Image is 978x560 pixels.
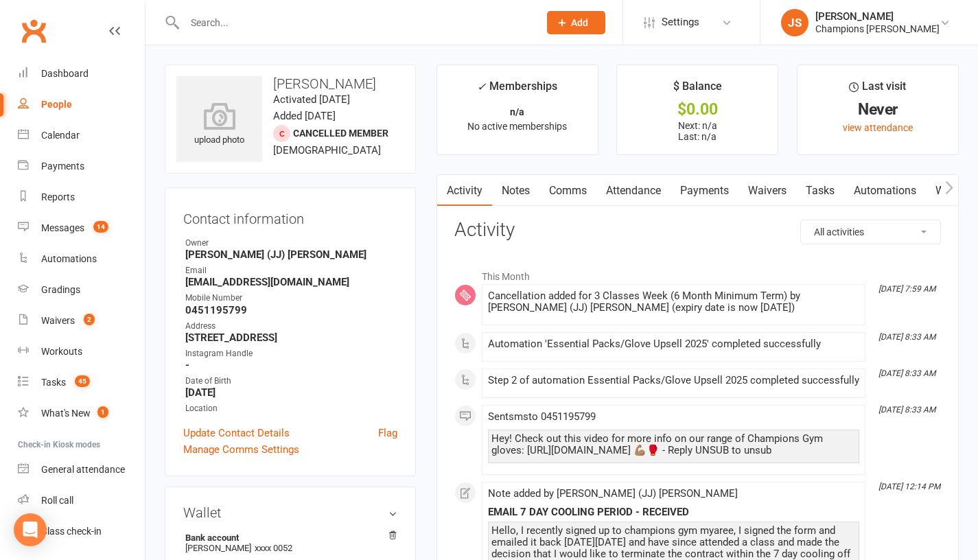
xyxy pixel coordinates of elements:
h3: [PERSON_NAME] [176,76,404,91]
a: Waivers 2 [18,305,145,336]
div: EMAIL 7 DAY COOLING PERIOD - RECEIVED [488,506,859,518]
div: JS [781,9,808,36]
i: [DATE] 8:33 AM [878,369,935,378]
a: Automations [844,175,926,207]
a: Payments [671,175,738,207]
div: Gradings [41,284,80,295]
a: Workouts [18,336,145,367]
a: Tasks 45 [18,367,145,398]
div: Last visit [849,78,906,102]
div: Never [810,102,946,117]
div: Automation 'Essential Packs/Glove Upsell 2025' completed successfully [488,338,859,350]
div: General attendance [41,464,125,475]
a: view attendance [843,122,913,133]
a: Tasks [796,175,844,207]
i: ✓ [477,80,486,93]
strong: [STREET_ADDRESS] [185,331,397,344]
li: [PERSON_NAME] [183,530,397,555]
input: Search... [181,13,529,32]
a: Class kiosk mode [18,516,145,547]
div: Reports [41,191,75,202]
div: Date of Birth [185,375,397,388]
strong: Bank account [185,533,391,543]
a: Payments [18,151,145,182]
strong: [PERSON_NAME] (JJ) [PERSON_NAME] [185,248,397,261]
a: Notes [492,175,539,207]
div: What's New [41,408,91,419]
div: Automations [41,253,97,264]
a: Automations [18,244,145,275]
div: Email [185,264,397,277]
time: Added [DATE] [273,110,336,122]
span: Sent sms to 0451195799 [488,410,596,423]
span: No active memberships [467,121,567,132]
a: Flag [378,425,397,441]
i: [DATE] 8:33 AM [878,332,935,342]
button: Add [547,11,605,34]
a: Comms [539,175,596,207]
div: Step 2 of automation Essential Packs/Glove Upsell 2025 completed successfully [488,375,859,386]
div: Calendar [41,130,80,141]
div: Class check-in [41,526,102,537]
i: [DATE] 7:59 AM [878,284,935,294]
div: Hey! Check out this video for more info on our range of Champions Gym gloves: [URL][DOMAIN_NAME] ... [491,433,856,456]
h3: Wallet [183,505,397,520]
div: Location [185,402,397,415]
div: $0.00 [629,102,765,117]
i: [DATE] 8:33 AM [878,405,935,415]
i: [DATE] 12:14 PM [878,482,940,491]
div: Tasks [41,377,66,388]
span: Add [571,17,588,28]
a: Messages 14 [18,213,145,244]
div: Address [185,320,397,333]
a: Waivers [738,175,796,207]
div: Note added by [PERSON_NAME] (JJ) [PERSON_NAME] [488,488,859,500]
div: Roll call [41,495,73,506]
div: Messages [41,222,84,233]
div: Workouts [41,346,82,357]
strong: [EMAIL_ADDRESS][DOMAIN_NAME] [185,276,397,288]
a: Dashboard [18,58,145,89]
li: This Month [454,262,941,284]
a: Reports [18,182,145,213]
div: Memberships [477,78,557,103]
div: Waivers [41,315,75,326]
span: 2 [84,314,95,325]
a: Roll call [18,485,145,516]
span: Settings [662,7,699,38]
span: xxxx 0052 [255,543,292,553]
div: People [41,99,72,110]
a: What's New1 [18,398,145,429]
p: Next: n/a Last: n/a [629,120,765,142]
a: Calendar [18,120,145,151]
div: Owner [185,237,397,250]
div: Payments [41,161,84,172]
a: Activity [437,175,492,207]
a: People [18,89,145,120]
strong: n/a [510,106,524,117]
h3: Contact information [183,206,397,226]
div: Cancellation added for 3 Classes Week (6 Month Minimum Term) by [PERSON_NAME] (JJ) [PERSON_NAME] ... [488,290,859,314]
div: Open Intercom Messenger [14,513,47,546]
strong: - [185,359,397,371]
div: upload photo [176,102,262,148]
div: $ Balance [673,78,722,102]
span: [DEMOGRAPHIC_DATA] [273,144,381,156]
a: General attendance kiosk mode [18,454,145,485]
a: Clubworx [16,14,51,48]
span: 14 [93,221,108,233]
time: Activated [DATE] [273,93,350,106]
h3: Activity [454,220,941,241]
div: Mobile Number [185,292,397,305]
a: Update Contact Details [183,425,290,441]
span: Cancelled member [293,128,388,139]
a: Attendance [596,175,671,207]
div: Instagram Handle [185,347,397,360]
span: 45 [75,375,90,387]
span: 1 [97,406,108,418]
strong: [DATE] [185,386,397,399]
strong: 0451195799 [185,304,397,316]
div: Dashboard [41,68,89,79]
a: Manage Comms Settings [183,441,299,458]
a: Gradings [18,275,145,305]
